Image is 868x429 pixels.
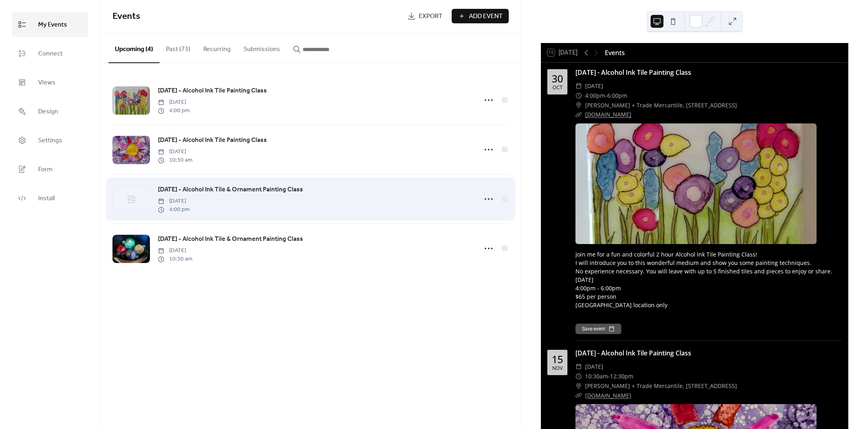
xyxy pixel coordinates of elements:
span: Install [38,192,55,205]
span: [DATE] [585,362,603,372]
a: [DATE] - Alcohol Ink Tile Painting Class [575,349,691,357]
div: 15 [552,354,563,364]
button: Upcoming (4) [108,33,160,63]
a: Views [12,70,88,95]
span: Design [38,105,58,118]
a: Connect [12,41,88,66]
a: Form [12,157,88,182]
a: [DATE] - Alcohol Ink Tile Painting Class [158,86,267,96]
a: Settings [12,128,88,153]
div: ​ [575,372,582,381]
div: Oct [553,85,563,90]
span: - [605,91,607,101]
span: 10:30 am [158,156,192,164]
span: 4:00 pm [158,205,190,214]
div: ​ [575,391,582,400]
a: [DATE] - Alcohol Ink Tile Painting Class [158,135,267,146]
button: Add Event [452,9,509,23]
span: Add Event [469,12,503,21]
div: Events [605,48,625,57]
div: ​ [575,101,582,110]
span: Export [419,12,442,21]
button: Save event [575,324,621,334]
div: 30 [552,74,563,84]
button: Past (73) [160,33,197,62]
span: [DATE] [158,246,192,255]
span: Views [38,76,55,89]
a: My Events [12,12,88,37]
span: 10:30am [585,372,608,381]
button: Submissions [237,33,287,62]
a: [DATE] - Alcohol Ink Tile & Ornament Painting Class [158,185,303,195]
div: ​ [575,110,582,119]
div: ​ [575,91,582,101]
a: [DATE] - Alcohol Ink Tile Painting Class [575,68,691,77]
div: ​ [575,362,582,372]
span: [DATE] - Alcohol Ink Tile Painting Class [158,135,267,145]
span: [DATE] [158,197,190,205]
a: [DOMAIN_NAME] [585,111,631,118]
span: 6:00pm [607,91,627,101]
span: 10:30 am [158,255,192,263]
span: [DATE] - Alcohol Ink Tile & Ornament Painting Class [158,185,303,195]
span: Form [38,163,53,176]
div: Nov [552,366,563,371]
a: Design [12,99,88,124]
div: ​ [575,81,582,91]
a: Install [12,186,88,211]
span: - [608,372,610,381]
a: [DATE] - Alcohol Ink Tile & Ornament Painting Class [158,234,303,244]
a: Export [401,9,448,23]
span: My Events [38,18,67,31]
span: [PERSON_NAME] + Trade Mercantile, [STREET_ADDRESS] [585,101,737,110]
span: [DATE] - Alcohol Ink Tile Painting Class [158,86,267,96]
span: [PERSON_NAME] + Trade Mercantile, [STREET_ADDRESS] [585,381,737,391]
span: 4:00 pm [158,107,190,115]
span: [DATE] [585,81,603,91]
span: Connect [38,47,63,60]
div: Join me for a fun and colorful 2 hour Alcohol Ink Tile Painting Class! I will introduce you to th... [575,250,842,318]
span: [DATE] [158,98,190,107]
span: [DATE] [158,148,192,156]
div: ​ [575,381,582,391]
a: [DOMAIN_NAME] [585,392,631,399]
button: Recurring [197,33,237,62]
span: 12:30pm [610,372,633,381]
span: Settings [38,134,62,147]
span: 4:00pm [585,91,605,101]
span: Events [113,8,140,25]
